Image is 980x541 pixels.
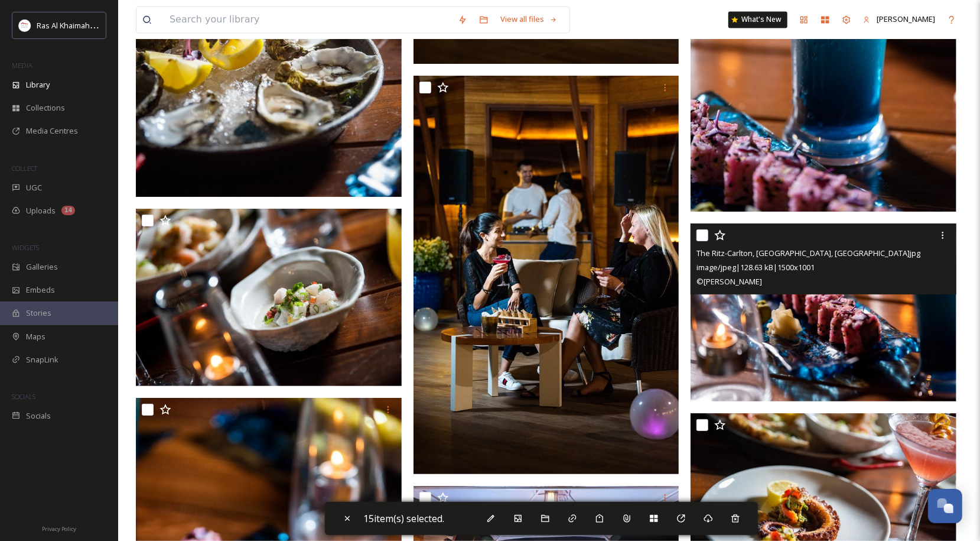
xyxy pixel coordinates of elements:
span: Maps [26,331,45,342]
span: WIDGETS [12,243,39,252]
span: Media Centres [26,125,78,137]
span: Socials [26,410,51,422]
img: The Ritz-Carlton, Ras Al Khaimah, Al Hamra Beach.jpg [136,209,402,386]
span: Galleries [26,261,58,273]
span: The Ritz-Carlton, [GEOGRAPHIC_DATA], [GEOGRAPHIC_DATA]jpg [696,248,920,258]
img: The Ritz-Carlton, Ras Al Khaimah, Al Hamra Beach.jpg [414,76,679,474]
span: [PERSON_NAME] [877,14,935,24]
a: What's New [728,11,787,28]
span: © [PERSON_NAME] [696,276,762,287]
span: Embeds [26,284,55,296]
span: SnapLink [26,354,58,365]
span: Ras Al Khaimah Tourism Development Authority [37,20,204,31]
span: 15 item(s) selected. [364,512,445,525]
span: Collections [26,102,65,114]
div: 14 [61,206,75,215]
span: Library [26,79,50,90]
a: [PERSON_NAME] [857,8,941,31]
a: Privacy Policy [42,521,76,535]
span: COLLECT [12,164,37,173]
a: View all files [494,8,564,31]
span: SOCIALS [12,392,35,401]
span: UGC [26,182,42,193]
img: The Ritz-Carlton, Ras Al Khaimah, Al Hamra Beach.jpg [691,223,956,401]
button: Open Chat [928,489,962,523]
img: Logo_RAKTDA_RGB-01.png [19,20,31,31]
input: Search your library [164,7,452,33]
span: Stories [26,307,51,319]
span: Privacy Policy [42,525,76,533]
span: Uploads [26,205,56,216]
span: image/jpeg | 128.63 kB | 1500 x 1001 [696,262,815,273]
span: MEDIA [12,61,32,70]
